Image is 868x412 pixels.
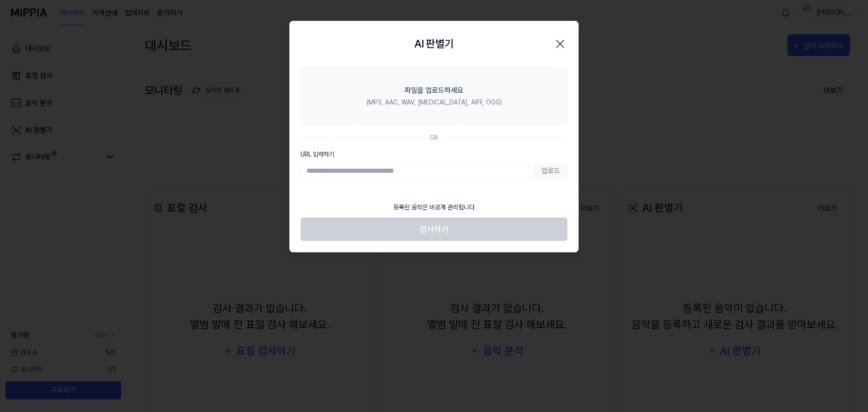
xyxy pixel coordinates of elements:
[367,98,502,107] div: (MP3, AAC, WAV, [MEDICAL_DATA], AIFF, OGG)
[414,36,453,52] h2: AI 판별기
[430,133,438,142] div: OR
[405,85,463,96] div: 파일을 업로드하세요
[301,150,567,159] label: URL 입력하기
[388,197,480,218] div: 등록된 음악은 비공개 관리됩니다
